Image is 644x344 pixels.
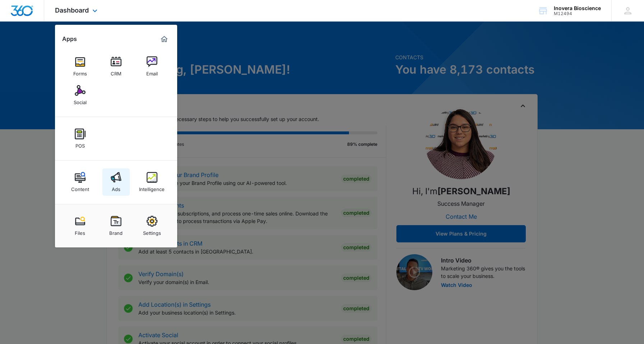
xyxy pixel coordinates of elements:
a: Settings [138,212,166,240]
div: Content [71,183,89,192]
a: Content [66,168,94,196]
span: Dashboard [55,6,89,14]
div: Social [74,96,87,105]
a: Social [66,82,94,109]
div: Brand [109,227,123,236]
a: Brand [102,212,130,240]
div: Ads [112,183,120,192]
a: Forms [66,53,94,80]
div: Forms [73,67,87,76]
div: POS [75,139,85,149]
a: Files [66,212,94,240]
h2: Apps [62,36,77,42]
div: account name [554,5,601,11]
a: Intelligence [138,168,166,196]
div: Files [75,227,85,236]
div: Email [146,67,158,76]
div: account id [554,11,601,16]
a: Marketing 360® Dashboard [158,33,170,45]
a: Email [138,53,166,80]
div: Intelligence [139,183,165,192]
a: Ads [102,168,130,196]
div: CRM [111,67,121,76]
a: CRM [102,53,130,80]
div: Settings [143,227,161,236]
a: POS [66,125,94,152]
